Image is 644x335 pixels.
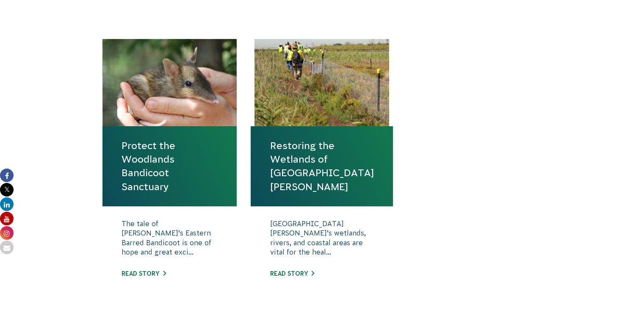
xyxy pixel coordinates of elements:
[270,270,314,277] a: Read story
[122,270,166,277] a: Read story
[270,139,374,194] a: Restoring the Wetlands of [GEOGRAPHIC_DATA][PERSON_NAME]
[122,139,218,194] a: Protect the Woodlands Bandicoot Sanctuary
[270,219,374,261] p: [GEOGRAPHIC_DATA][PERSON_NAME]’s wetlands, rivers, and coastal areas are vital for the heal...
[122,219,218,261] p: The tale of [PERSON_NAME]’s Eastern Barred Bandicoot is one of hope and great exci...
